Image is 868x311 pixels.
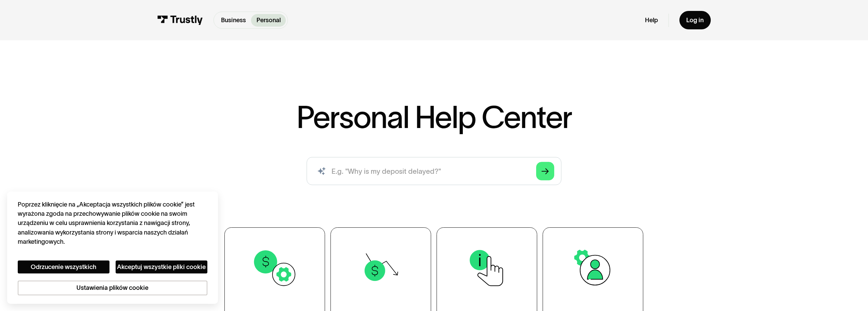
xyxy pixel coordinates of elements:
div: Log in [686,16,704,24]
form: Search [307,157,561,185]
div: Cookie banner [7,192,218,304]
div: Poprzez kliknięcie na „Akceptacja wszystkich plików cookie” jest wyrażona zgoda na przechowywanie... [18,200,207,246]
h1: Personal Help Center [296,102,572,132]
p: Business [221,16,246,25]
a: Help [645,16,658,24]
input: search [307,157,561,185]
button: Ustawienia plików cookie [18,281,207,295]
button: Odrzucenie wszystkich [18,260,109,274]
div: prywatność [18,200,207,295]
a: Business [216,14,251,27]
a: Personal [251,14,286,27]
a: Log in [679,11,711,29]
button: Akceptuj wszystkie pliki cookie [116,260,207,274]
img: Trustly Logo [157,15,203,25]
p: Personal [256,16,281,25]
